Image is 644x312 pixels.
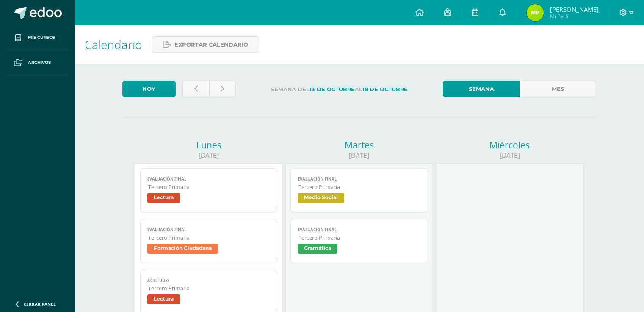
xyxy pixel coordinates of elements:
[298,193,344,203] span: Medio Social
[285,139,433,151] div: Martes
[122,81,176,97] a: Hoy
[140,168,278,212] a: Evaluación finalTercero PrimariaLectura
[28,59,51,66] span: Archivos
[7,50,68,75] a: Archivos
[147,227,271,233] span: EVALUACIÓN FINAL
[148,234,271,241] span: Tercero Primaria
[436,139,583,151] div: Miércoles
[24,301,56,307] span: Cerrar panel
[362,86,408,93] strong: 18 de Octubre
[148,285,271,292] span: Tercero Primaria
[436,151,583,160] div: [DATE]
[135,139,283,151] div: Lunes
[298,176,421,182] span: EVALUACIÓN FINAL
[152,36,259,53] a: Exportar calendario
[174,37,248,52] span: Exportar calendario
[527,4,544,21] img: 9cd3973802a06202bf24a306bd0e75ee.png
[7,25,68,50] a: Mis cursos
[550,5,599,14] span: [PERSON_NAME]
[299,183,421,191] span: Tercero Primaria
[28,34,55,41] span: Mis cursos
[520,81,596,97] a: Mes
[147,193,180,203] span: Lectura
[550,13,599,20] span: Mi Perfil
[443,81,520,97] a: Semana
[148,183,271,191] span: Tercero Primaria
[298,244,337,254] span: Gramática
[147,294,180,304] span: Lectura
[85,36,142,52] span: Calendario
[135,151,283,160] div: [DATE]
[299,234,421,241] span: Tercero Primaria
[310,86,355,93] strong: 13 de Octubre
[147,278,271,283] span: ACTITUDES
[243,81,436,98] label: Semana del al
[140,219,278,263] a: EVALUACIÓN FINALTercero PrimariaFormación Ciudadana
[147,244,218,254] span: Formación Ciudadana
[285,151,433,160] div: [DATE]
[290,219,428,263] a: Evaluación finalTercero PrimariaGramática
[147,176,271,182] span: Evaluación final
[290,168,428,212] a: EVALUACIÓN FINALTercero PrimariaMedio Social
[298,227,421,233] span: Evaluación final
